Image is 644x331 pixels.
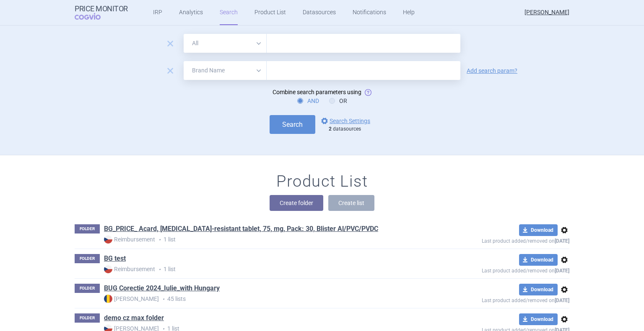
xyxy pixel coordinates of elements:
button: Search [270,115,315,134]
img: RO [104,295,112,303]
strong: [DATE] [555,298,569,303]
a: BG_PRICE_ Acard, [MEDICAL_DATA]-resistant tablet, 75, mg, Pack: 30, Blister Al/PVC/PVDC [104,224,378,233]
button: Create list [328,195,374,211]
i: • [155,265,164,274]
button: Download [519,313,558,325]
p: Last product added/removed on [421,236,569,244]
p: 1 list [104,265,421,274]
strong: [DATE] [555,238,569,244]
span: COGVIO [75,13,112,20]
a: Search Settings [319,116,370,126]
a: Add search param? [467,68,517,74]
label: OR [329,97,347,105]
button: Download [519,284,558,295]
a: BG test [104,254,126,263]
p: 45 lists [104,295,421,303]
p: FOLDER [75,313,100,323]
strong: [DATE] [555,268,569,274]
p: Last product added/removed on [421,295,569,303]
p: Last product added/removed on [421,266,569,274]
i: • [159,295,167,303]
label: AND [297,97,319,105]
p: 1 list [104,235,421,244]
img: CZ [104,235,112,244]
p: FOLDER [75,254,100,263]
strong: Reimbursement [104,235,155,244]
img: CZ [104,265,112,273]
p: FOLDER [75,224,100,233]
h1: Product List [276,172,368,191]
button: Download [519,224,558,236]
strong: 2 [329,126,332,132]
button: Download [519,254,558,266]
a: demo cz max folder [104,313,164,323]
strong: Reimbursement [104,265,155,273]
h1: BG_PRICE_ Acard, Gastro-resistant tablet, 75, mg, Pack: 30, Blister Al/PVC/PVDC [104,224,378,235]
h1: BUG Corectie 2024_Iulie_with Hungary [104,284,220,295]
strong: Price Monitor [75,5,128,13]
h1: BG test [104,254,126,265]
h1: demo cz max folder [104,313,164,324]
a: BUG Corectie 2024_Iulie_with Hungary [104,284,220,293]
strong: [PERSON_NAME] [104,295,159,303]
button: Create folder [270,195,323,211]
a: Price MonitorCOGVIO [75,5,128,21]
div: datasources [329,126,374,133]
p: FOLDER [75,284,100,293]
span: Combine search parameters using [273,89,361,95]
i: • [155,236,164,244]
